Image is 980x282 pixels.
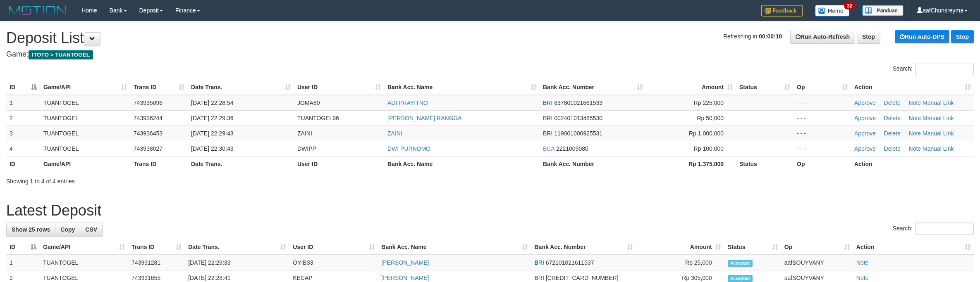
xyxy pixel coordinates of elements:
th: Date Trans. [188,156,294,171]
span: Copy 341001029689532 to clipboard [546,275,619,281]
th: Bank Acc. Name: activate to sort column ascending [384,80,540,95]
td: - - - [794,126,851,141]
a: Approve [854,145,876,152]
span: BRI [543,130,552,137]
a: Manual Link [923,115,954,121]
h4: Game: [6,50,974,59]
a: Manual Link [923,145,954,152]
td: 743931281 [128,255,185,270]
th: Status: activate to sort column ascending [724,239,781,255]
td: TUANTOGEL [40,95,130,111]
td: OYIB33 [289,255,378,270]
div: Showing 1 to 4 of 4 entries [6,174,402,185]
span: ZAINI [297,130,312,137]
th: Rp 1.375.000 [646,156,736,171]
th: Trans ID [130,156,188,171]
label: Search: [893,63,974,75]
a: Run Auto-DPS [895,30,949,43]
a: Delete [884,100,901,106]
a: Copy [55,223,80,237]
a: Note [856,259,869,266]
td: Rp 25,000 [636,255,724,270]
span: Refreshing in: [723,33,782,40]
th: User ID: activate to sort column ascending [294,80,384,95]
span: [DATE] 22:28:54 [191,100,233,106]
a: Note [856,275,869,281]
span: BRI [543,115,552,121]
td: TUANTOGEL [40,126,130,141]
span: TUANTOGEL96 [297,115,339,121]
a: DWI PURNOMO [387,145,430,152]
span: BRI [543,100,552,106]
a: ZAINI [387,130,402,137]
th: Amount: activate to sort column ascending [636,239,724,255]
label: Search: [893,223,974,235]
strong: 00:00:10 [759,33,782,40]
span: Rp 50,000 [697,115,724,121]
th: Date Trans.: activate to sort column ascending [185,239,289,255]
span: Copy 637801021661533 to clipboard [554,100,602,106]
input: Search: [915,63,974,75]
th: Trans ID: activate to sort column ascending [130,80,188,95]
span: Rp 225,000 [694,100,724,106]
th: Game/API: activate to sort column ascending [40,239,128,255]
th: Game/API [40,156,130,171]
img: MOTION_logo.png [6,4,69,17]
span: BRI [534,275,544,281]
th: User ID: activate to sort column ascending [289,239,378,255]
a: [PERSON_NAME] RANGGA [387,115,462,121]
th: ID: activate to sort column descending [6,80,40,95]
td: - - - [794,95,851,111]
span: Accepted [728,260,753,267]
a: Note [909,145,921,152]
th: Bank Acc. Name: activate to sort column ascending [378,239,531,255]
img: panduan.png [862,5,904,16]
span: Rp 1,000,000 [689,130,724,137]
td: TUANTOGEL [40,141,130,156]
a: Stop [951,30,974,43]
span: Copy 119001006925531 to clipboard [554,130,602,137]
td: aafSOUYVANY [781,255,853,270]
a: Note [909,100,921,106]
h1: Deposit List [6,30,974,46]
span: BRI [534,259,544,266]
span: 743935096 [134,100,163,106]
td: - - - [794,141,851,156]
td: 1 [6,95,40,111]
a: Note [909,130,921,137]
td: - - - [794,110,851,126]
span: DWIPP [297,145,316,152]
th: Op [794,156,851,171]
th: Status [736,156,794,171]
a: Delete [884,130,901,137]
a: [PERSON_NAME] [381,259,429,266]
a: Approve [854,115,876,121]
span: BCA [543,145,555,152]
td: 2 [6,110,40,126]
a: Approve [854,130,876,137]
span: CSV [85,226,97,233]
input: Search: [915,223,974,235]
img: Button%20Memo.svg [815,5,850,17]
th: Bank Acc. Number [540,156,646,171]
td: 3 [6,126,40,141]
span: [DATE] 22:29:43 [191,130,233,137]
a: Stop [857,30,880,44]
span: Copy 002401013485530 to clipboard [554,115,602,121]
span: Rp 100,000 [694,145,724,152]
th: Op: activate to sort column ascending [781,239,853,255]
span: 743936453 [134,130,163,137]
td: TUANTOGEL [40,110,130,126]
span: [DATE] 22:30:43 [191,145,233,152]
th: User ID [294,156,384,171]
a: Run Auto-Refresh [790,30,855,44]
a: ADI PRAYITNO [387,100,428,106]
a: Manual Link [923,100,954,106]
a: Manual Link [923,130,954,137]
span: [DATE] 22:29:36 [191,115,233,121]
th: Bank Acc. Number: activate to sort column ascending [540,80,646,95]
span: Accepted [728,275,753,282]
th: Action: activate to sort column ascending [853,239,974,255]
th: Date Trans.: activate to sort column ascending [188,80,294,95]
img: Feedback.jpg [761,5,803,17]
